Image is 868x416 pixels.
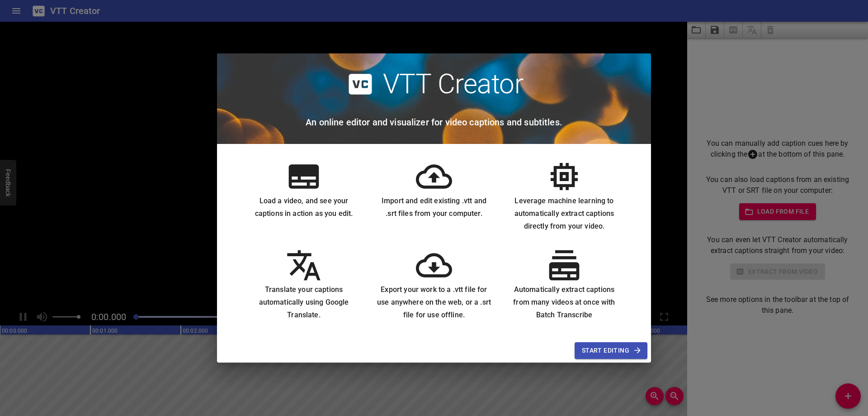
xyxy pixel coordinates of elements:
button: Start Editing [575,342,647,359]
h6: Export your work to a .vtt file for use anywhere on the web, or a .srt file for use offline. [376,283,492,321]
span: Start Editing [582,345,640,356]
h2: VTT Creator [383,68,524,100]
h6: Import and edit existing .vtt and .srt files from your computer. [376,195,492,220]
h6: Leverage machine learning to automatically extract captions directly from your video. [506,195,622,233]
h6: Automatically extract captions from many videos at once with Batch Transcribe [506,283,622,321]
h6: Load a video, and see your captions in action as you edit. [246,195,362,220]
h6: An online editor and visualizer for video captions and subtitles. [306,115,562,129]
h6: Translate your captions automatically using Google Translate. [246,283,362,321]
